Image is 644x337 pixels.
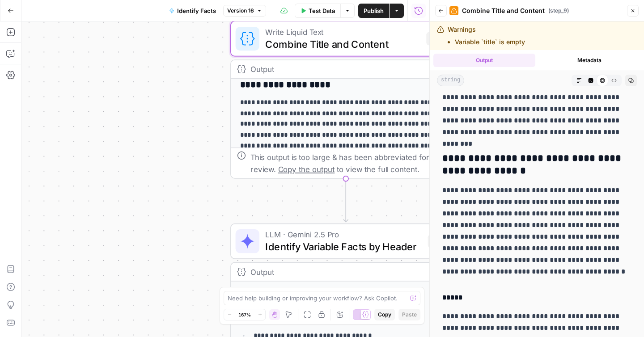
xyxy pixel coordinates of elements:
span: Copy [378,311,391,319]
span: Publish [364,6,384,15]
span: Paste [402,311,417,319]
span: LLM · Gemini 2.5 Pro [265,228,422,240]
span: 167% [238,311,251,318]
button: Metadata [539,54,641,67]
div: Output [250,266,420,278]
button: Test Data [295,4,340,18]
span: Write Liquid Text [265,26,420,38]
div: This output is too large & has been abbreviated for review. to view the full content. [250,151,454,175]
span: Test Data [309,6,335,15]
span: Version 16 [227,7,254,15]
button: Identify Facts [164,4,221,18]
button: Output [433,54,535,67]
button: Copy [374,309,395,320]
button: Version 16 [223,5,266,17]
div: Output [250,63,420,76]
button: Publish [358,4,389,18]
button: Paste [398,309,420,320]
li: Variable `title` is empty [455,38,525,46]
span: Identify Facts [177,6,216,15]
span: ( step_9 ) [548,7,569,15]
span: Combine Title and Content [265,37,420,51]
span: Identify Variable Facts by Header [265,239,422,254]
span: string [437,75,464,86]
g: Edge from step_9 to step_1 [343,179,348,222]
span: Combine Title and Content [462,6,545,15]
div: Warnings [448,25,525,46]
span: Copy the output [278,164,335,173]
